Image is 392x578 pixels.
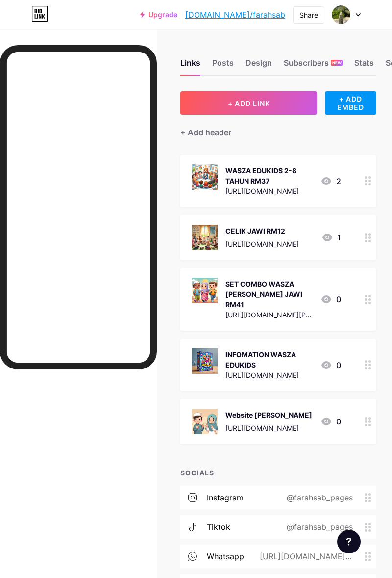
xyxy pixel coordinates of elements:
[225,310,313,320] div: [URL][DOMAIN_NAME][PERSON_NAME]
[180,57,200,75] div: Links
[212,57,234,75] div: Posts
[225,186,313,196] div: [URL][DOMAIN_NAME]
[192,164,218,190] img: WASZA EDUKIDS 2-8 TAHUN RM37
[225,239,299,249] div: [URL][DOMAIN_NAME]
[332,5,350,24] img: Farah Sabrina
[245,57,272,75] div: Design
[332,60,342,66] span: NEW
[354,57,374,75] div: Stats
[244,551,365,562] div: [URL][DOMAIN_NAME][PHONE_NUMBER]
[225,410,312,420] div: Website [PERSON_NAME]
[325,91,376,115] div: + ADD EMBED
[185,9,285,21] a: [DOMAIN_NAME]/farahsab
[207,521,230,533] div: tiktok
[271,492,365,503] div: @farahsab_pages
[140,11,177,19] a: Upgrade
[207,551,244,562] div: whatsapp
[180,127,231,138] div: + Add header
[192,225,218,250] img: CELIK JAWI RM12
[180,91,317,115] button: + ADD LINK
[320,175,341,187] div: 2
[225,370,313,380] div: [URL][DOMAIN_NAME]
[284,57,343,75] div: Subscribers
[225,165,313,186] div: WASZA EDUKIDS 2-8 TAHUN RM37
[192,348,218,374] img: INFOMATION WASZA EDUKIDS
[225,279,313,310] div: SET COMBO WASZA [PERSON_NAME] JAWI RM41
[228,99,270,107] span: + ADD LINK
[271,521,365,533] div: @farahsab_pages
[192,278,218,303] img: SET COMBO WASZA DAN CELIK JAWI RM41
[225,349,313,370] div: INFOMATION WASZA EDUKIDS
[320,416,341,427] div: 0
[299,10,318,20] div: Share
[320,293,341,305] div: 0
[320,359,341,371] div: 0
[321,232,341,243] div: 1
[225,226,299,236] div: CELIK JAWI RM12
[180,468,376,478] div: SOCIALS
[192,409,218,434] img: Website Wasza Edukids
[207,492,244,503] div: instagram
[225,423,312,433] div: [URL][DOMAIN_NAME]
